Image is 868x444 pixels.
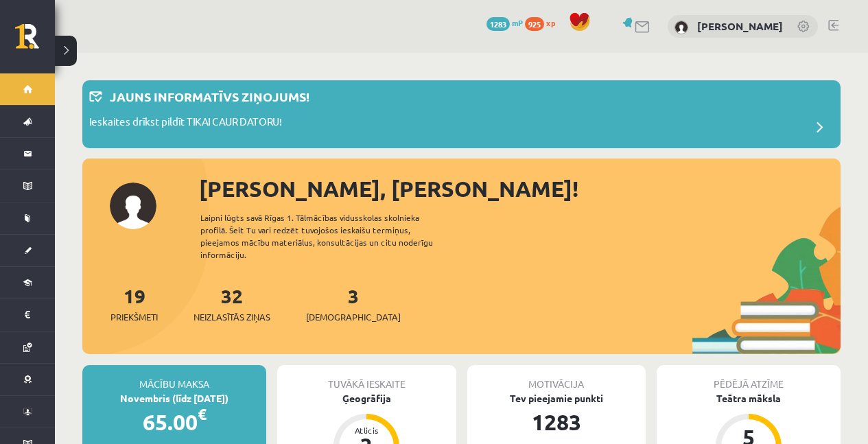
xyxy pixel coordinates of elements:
div: Pēdējā atzīme [657,365,841,391]
span: 925 [525,17,544,31]
a: Rīgas 1. Tālmācības vidusskola [15,24,55,58]
a: Jauns informatīvs ziņojums! Ieskaites drīkst pildīt TIKAI CAUR DATORU! [89,87,834,141]
span: 1283 [486,17,510,31]
div: Tuvākā ieskaite [277,365,456,391]
div: 1283 [467,406,646,439]
div: Laipni lūgts savā Rīgas 1. Tālmācības vidusskolas skolnieka profilā. Šeit Tu vari redzēt tuvojošo... [200,211,457,261]
img: Daniela Estere Smoroģina [675,21,688,34]
a: 925 xp [525,17,562,28]
a: 32Neizlasītās ziņas [193,283,270,324]
span: [DEMOGRAPHIC_DATA] [306,310,401,324]
div: Tev pieejamie punkti [467,391,646,406]
p: Ieskaites drīkst pildīt TIKAI CAUR DATORU! [89,114,282,133]
span: xp [546,17,555,28]
div: Atlicis [346,426,387,434]
div: Motivācija [467,365,646,391]
div: 65.00 [82,406,266,439]
span: mP [512,17,523,28]
div: Novembris (līdz [DATE]) [82,391,266,406]
p: Jauns informatīvs ziņojums! [110,87,309,106]
div: Mācību maksa [82,365,266,391]
div: Ģeogrāfija [277,391,456,406]
a: 3[DEMOGRAPHIC_DATA] [306,283,401,324]
a: 19Priekšmeti [110,283,158,324]
span: Neizlasītās ziņas [193,310,270,324]
a: 1283 mP [486,17,523,28]
span: € [198,404,207,424]
a: [PERSON_NAME] [697,19,783,33]
span: Priekšmeti [110,310,158,324]
div: [PERSON_NAME], [PERSON_NAME]! [199,172,841,205]
div: Teātra māksla [657,391,841,406]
